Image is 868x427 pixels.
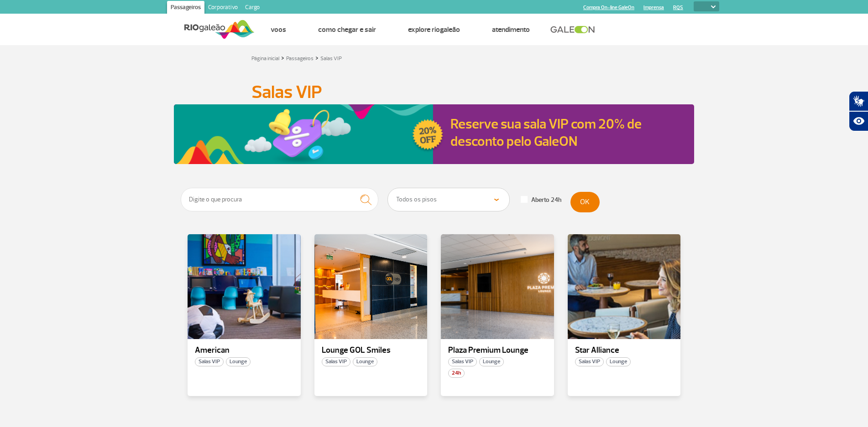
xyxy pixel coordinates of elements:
[318,25,376,34] a: Como chegar e sair
[606,357,631,366] span: Lounge
[492,25,530,34] a: Atendimento
[195,357,224,366] span: Salas VIP
[286,55,314,62] a: Passageiros
[673,5,683,10] a: RQS
[174,104,444,164] img: Reserve sua sala VIP com 20% de desconto pelo GaleON
[408,25,460,34] a: Explore RIOgaleão
[251,84,617,100] h1: Salas VIP
[479,357,504,366] span: Lounge
[849,91,868,111] button: Abrir tradutor de língua de sinais.
[181,188,378,211] input: Digite o que procura
[195,346,293,355] p: American
[353,357,377,366] span: Lounge
[521,196,561,204] label: Aberto 24h
[448,357,477,366] span: Salas VIP
[281,52,284,63] a: >
[322,346,420,355] p: Lounge GOL Smiles
[315,52,319,63] a: >
[575,357,604,366] span: Salas VIP
[643,5,664,10] a: Imprensa
[448,369,465,378] span: 24h
[322,357,350,366] span: Salas VIP
[575,346,674,355] p: Star Alliance
[204,1,241,15] a: Corporativo
[849,91,868,131] div: Plugin de acessibilidade da Hand Talk.
[226,357,251,366] span: Lounge
[849,111,868,131] button: Abrir recursos assistivos.
[320,55,342,62] a: Salas VIP
[570,192,600,212] button: OK
[167,1,204,15] a: Passageiros
[271,25,286,34] a: Voos
[251,55,279,62] a: Página inicial
[583,5,634,10] a: Compra On-line GaleOn
[241,1,263,15] a: Cargo
[448,346,547,355] p: Plaza Premium Lounge
[450,115,642,150] a: Reserve sua sala VIP com 20% de desconto pelo GaleON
